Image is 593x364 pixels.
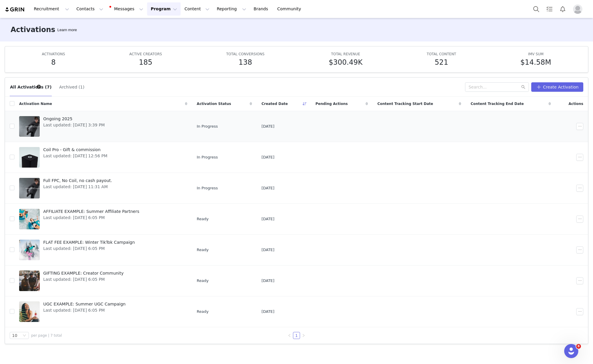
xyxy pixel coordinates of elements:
span: FLAT FEE EXAMPLE: Winter TikTok Campaign [43,239,135,246]
span: In Progress [197,185,218,191]
i: icon: right [302,334,305,337]
li: Previous Page [286,332,293,339]
button: Contacts [73,2,107,16]
span: Activation Status [197,101,231,106]
a: AFFILIATE EXAMPLE: Summer Affiliate PartnersLast updated: [DATE] 6:05 PM [19,207,187,231]
span: [DATE] [261,123,274,129]
i: icon: search [521,85,525,89]
span: Content Tracking End Date [471,101,524,106]
button: Create Activation [531,82,583,92]
span: Last updated: [DATE] 6:05 PM [43,307,126,313]
h5: 8 [51,57,56,68]
span: Ready [197,247,209,253]
a: Ongoing 2025Last updated: [DATE] 3:39 PM [19,115,187,138]
span: TOTAL REVENUE [331,52,360,56]
span: Created Date [261,101,288,106]
img: grin logo [5,7,25,12]
li: 1 [293,332,300,339]
span: 8 [576,344,581,349]
a: 1 [293,332,300,339]
h5: $14.58M [520,57,551,68]
span: TOTAL CONVERSIONS [226,52,264,56]
button: Search [530,2,543,16]
span: [DATE] [261,278,274,284]
div: Tooltip anchor [56,27,78,33]
img: placeholder-profile.jpg [573,4,582,14]
div: 10 [12,332,17,339]
h5: $300.49K [329,57,362,68]
a: Community [274,2,307,16]
iframe: Intercom live chat [564,344,578,358]
span: ACTIVE CREATORS [129,52,162,56]
button: All Activations (7) [10,82,52,92]
span: AFFILIATE EXAMPLE: Summer Affiliate Partners [43,208,139,215]
span: UGC EXAMPLE: Summer UGC Campaign [43,301,126,307]
span: GIFTING EXAMPLE: Creator Community [43,270,124,276]
span: Coil Pro - Gift & commission [43,147,107,153]
span: [DATE] [261,309,274,315]
span: Last updated: [DATE] 6:05 PM [43,215,139,221]
span: In Progress [197,123,218,129]
span: [DATE] [261,185,274,191]
a: Coil Pro - Gift & commissionLast updated: [DATE] 12:56 PM [19,146,187,169]
button: Reporting [213,2,250,16]
span: Last updated: [DATE] 6:05 PM [43,246,135,252]
button: Notifications [556,2,569,16]
div: Actions [556,98,588,110]
a: Full FPC, No Coil, no cash payout.Last updated: [DATE] 11:31 AM [19,176,187,200]
span: Full FPC, No Coil, no cash payout. [43,178,112,184]
span: Ready [197,278,209,284]
span: Pending Actions [315,101,348,106]
input: Search... [465,82,529,92]
h5: 138 [239,57,252,68]
span: Last updated: [DATE] 3:39 PM [43,122,105,128]
button: Program [147,2,181,16]
span: [DATE] [261,247,274,253]
button: Content [181,2,213,16]
h5: 185 [139,57,152,68]
span: per page | 7 total [31,333,62,338]
h3: Activations [11,24,55,35]
span: ACTIVATIONS [42,52,65,56]
span: In Progress [197,154,218,160]
a: UGC EXAMPLE: Summer UGC CampaignLast updated: [DATE] 6:05 PM [19,300,187,323]
span: [DATE] [261,154,274,160]
a: Tasks [543,2,556,16]
li: Next Page [300,332,307,339]
span: Last updated: [DATE] 6:05 PM [43,276,124,283]
h5: 521 [435,57,448,68]
a: GIFTING EXAMPLE: Creator CommunityLast updated: [DATE] 6:05 PM [19,269,187,293]
i: icon: down [23,334,26,338]
span: Content Tracking Start Date [377,101,433,106]
div: Tooltip anchor [36,84,41,89]
i: icon: left [288,334,291,337]
span: Ready [197,309,209,315]
a: FLAT FEE EXAMPLE: Winter TikTok CampaignLast updated: [DATE] 6:05 PM [19,238,187,262]
span: Activation Name [19,101,52,106]
span: TOTAL CONTENT [427,52,456,56]
button: Archived (1) [59,82,85,92]
span: IMV SUM [528,52,544,56]
span: [DATE] [261,216,274,222]
span: Ongoing 2025 [43,116,105,122]
a: Brands [250,2,273,16]
button: Messages [107,2,147,16]
span: Ready [197,216,209,222]
span: Last updated: [DATE] 11:31 AM [43,184,112,190]
button: Profile [569,4,588,14]
button: Recruitment [30,2,73,16]
span: Last updated: [DATE] 12:56 PM [43,153,107,159]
